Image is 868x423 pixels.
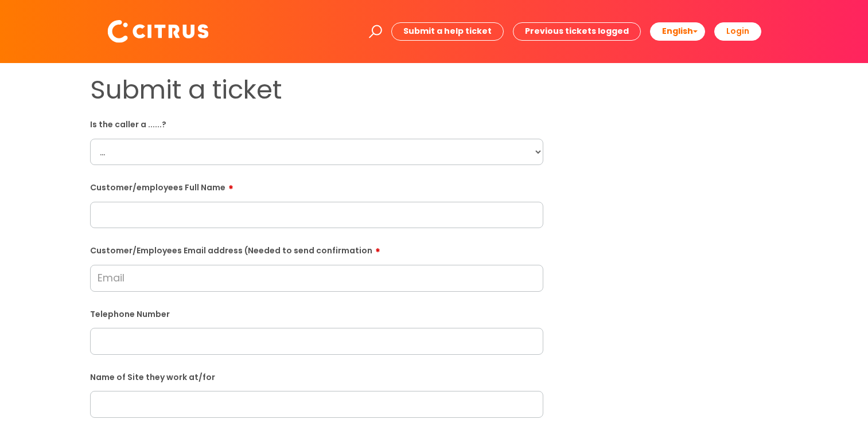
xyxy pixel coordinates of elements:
[726,25,749,37] b: Login
[90,117,543,130] label: Is the caller a ......?
[90,75,543,105] h1: Submit a ticket
[662,25,693,37] span: English
[90,265,543,291] input: Email
[90,307,543,319] label: Telephone Number
[513,22,641,40] a: Previous tickets logged
[90,242,543,256] label: Customer/Employees Email address (Needed to send confirmation
[90,179,543,193] label: Customer/employees Full Name
[714,22,761,40] a: Login
[90,370,543,382] label: Name of Site they work at/for
[391,22,504,40] a: Submit a help ticket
